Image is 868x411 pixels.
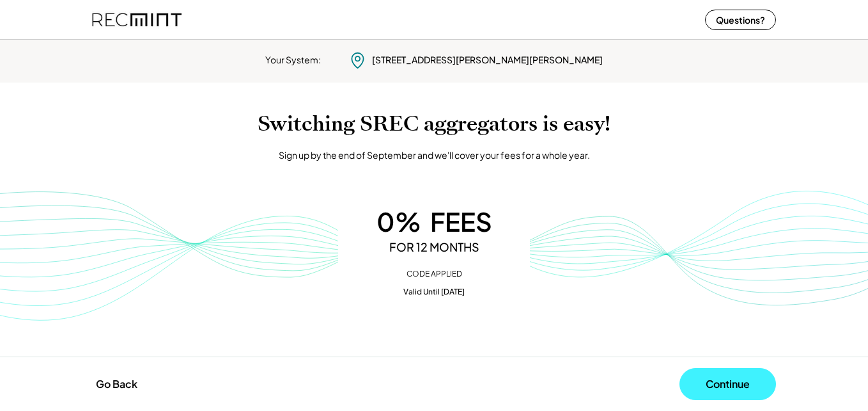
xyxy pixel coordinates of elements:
[279,149,590,162] div: Sign up by the end of September and we'll cover your fees for a whole year.
[705,10,776,30] button: Questions?
[679,368,776,400] button: Continue
[351,206,517,237] div: 0% FEES
[351,270,517,278] div: CODE APPLIED
[351,240,517,254] div: FOR 12 MONTHS
[265,54,321,67] div: Your System:
[13,111,855,136] h1: Switching SREC aggregators is easy!
[372,54,603,67] div: [STREET_ADDRESS][PERSON_NAME][PERSON_NAME]
[92,370,141,398] button: Go Back
[351,287,517,296] div: Valid Until [DATE]
[92,3,182,36] img: recmint-logotype%403x%20%281%29.jpeg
